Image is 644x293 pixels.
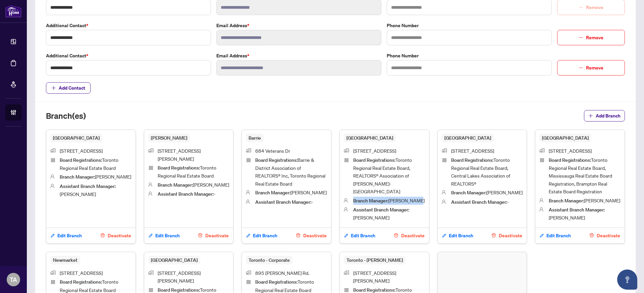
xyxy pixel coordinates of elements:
span: Deactivate [108,230,131,241]
span: Assistant Branch Manager : [549,207,605,213]
span: - [451,199,509,205]
span: [PERSON_NAME] [549,206,605,221]
span: [PERSON_NAME] [451,189,523,195]
span: Edit Branch [57,230,82,241]
span: Branch Manager : [255,190,290,196]
button: Remove [557,60,625,76]
button: Remove [557,30,625,45]
span: Branch Manager : [60,174,95,180]
img: icon [442,199,446,204]
img: icon [246,148,251,152]
span: Edit Branch [351,230,375,241]
img: logo [5,5,21,17]
img: icon [344,207,348,212]
img: icon [50,271,56,275]
label: Additional Contact [46,52,211,59]
span: Assistant Branch Manager : [158,191,214,197]
label: Email Address [216,22,381,29]
button: Deactivate [393,230,425,241]
span: Toronto Regional Real Estate Board, Mississauga Real Estate Board Registration, Brampton Real Est... [549,157,612,195]
span: [STREET_ADDRESS] [60,270,103,276]
img: icon [539,198,543,203]
button: Edit Branch [539,230,571,241]
span: [PERSON_NAME] [549,197,620,203]
img: icon [148,148,154,152]
img: icon [442,157,447,163]
button: Deactivate [100,230,131,241]
img: icon [344,198,348,203]
span: [STREET_ADDRESS] [60,148,103,154]
span: [STREET_ADDRESS] [451,148,494,154]
span: [GEOGRAPHIC_DATA] [442,134,494,142]
span: [GEOGRAPHIC_DATA] [539,134,591,142]
span: Toronto Regional Real Estate Board [60,279,118,293]
span: Remove [586,32,603,43]
span: Toronto - Corporate [246,256,292,264]
span: Toronto Regional Real Estate Board [60,157,118,171]
span: Add Branch [596,110,621,121]
span: Toronto - [PERSON_NAME] [344,256,406,264]
span: [STREET_ADDRESS][PERSON_NAME] [158,270,201,284]
span: minus [579,65,583,70]
button: Edit Branch [246,230,278,241]
span: Edit Branch [155,230,180,241]
label: Phone Number [387,22,552,29]
span: Branch Manager : [451,190,486,196]
span: Newmarket [50,256,80,264]
span: Edit Branch [546,230,571,241]
img: icon [344,157,349,163]
button: Deactivate [589,230,621,241]
span: Deactivate [499,230,522,241]
img: icon [148,165,154,170]
span: [STREET_ADDRESS][PERSON_NAME] [158,148,201,161]
button: Edit Branch [344,230,376,241]
button: Deactivate [198,230,229,241]
span: Branch Manager : [549,198,584,204]
img: icon [50,157,56,163]
span: Deactivate [401,230,425,241]
span: Board Registrations : [255,279,298,285]
img: icon [50,184,54,188]
span: Barrie & District Association of REALTORS® Inc, Toronto Regional Real Estate Board [255,157,325,187]
span: Branch Manager : [353,198,388,204]
img: icon [246,157,251,163]
span: Assistant Branch Manager : [353,207,409,213]
img: icon [344,148,349,152]
button: Add Contact [46,82,91,94]
span: Branch Manager : [158,182,193,188]
img: icon [148,182,152,187]
span: [PERSON_NAME] [255,189,327,195]
span: plus [51,86,56,90]
img: icon [148,271,154,275]
span: 684 Veterans Dr [255,148,290,154]
img: icon [344,287,349,293]
span: [STREET_ADDRESS] [353,148,396,154]
span: Remove [586,62,603,73]
span: [GEOGRAPHIC_DATA] [50,134,102,142]
img: icon [50,279,56,285]
span: Assistant Branch Manager : [255,199,311,205]
img: icon [539,157,545,163]
span: Deactivate [597,230,620,241]
img: icon [246,199,250,204]
label: Email Address [216,52,381,59]
img: icon [442,148,447,152]
span: minus [579,35,583,40]
label: Additional Contact [46,22,211,29]
span: [GEOGRAPHIC_DATA] [148,256,200,264]
span: [PERSON_NAME] [158,182,229,188]
span: Deactivate [205,230,229,241]
span: [PERSON_NAME] [353,197,425,203]
h2: Branch(es) [46,110,86,121]
img: icon [148,287,154,293]
button: Deactivate [296,230,327,241]
button: Edit Branch [442,230,474,241]
img: icon [148,191,152,196]
button: Edit Branch [50,230,82,241]
span: [PERSON_NAME] [148,134,190,142]
span: Toronto Regional Real Estate Board, REALTORS® Association of [PERSON_NAME]-[GEOGRAPHIC_DATA] [353,157,412,195]
span: plus [588,113,593,118]
span: Edit Branch [449,230,473,241]
img: icon [246,190,250,195]
span: Board Registrations : [158,287,200,293]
